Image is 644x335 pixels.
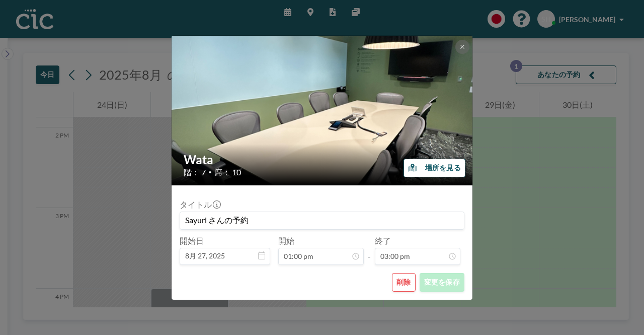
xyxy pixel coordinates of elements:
label: タイトル [180,199,220,210]
span: • [208,168,212,176]
button: 場所を見る [404,159,465,177]
input: (タイトルなし) [180,212,464,229]
label: 開始日 [180,236,204,246]
button: 削除 [392,273,416,292]
label: 開始 [278,236,294,246]
span: 階： 7 [184,167,206,177]
button: 変更を保存 [420,273,464,292]
h2: Wata [184,152,461,167]
span: 席： 10 [214,167,241,177]
label: 終了 [375,236,391,246]
span: - [368,239,371,261]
